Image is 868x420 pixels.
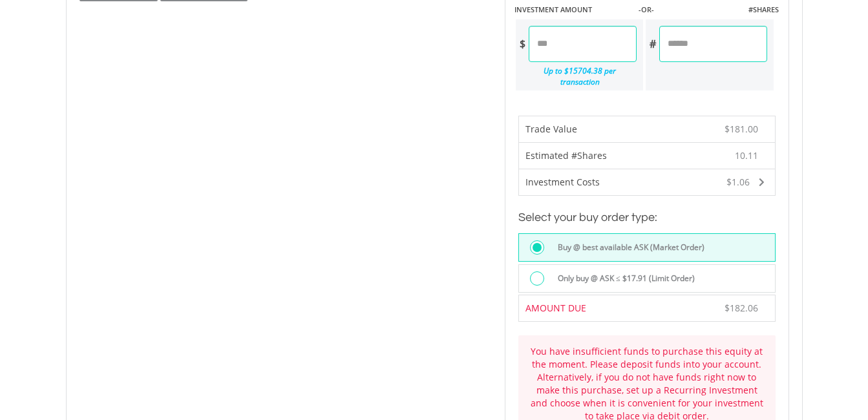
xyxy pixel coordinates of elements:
span: Investment Costs [525,176,600,188]
label: Buy @ best available ASK (Market Order) [550,240,704,255]
span: Trade Value [525,123,577,135]
span: $182.06 [725,302,758,314]
span: Estimated #Shares [525,149,607,162]
div: # [646,26,659,62]
label: -OR- [639,5,654,15]
label: Only buy @ ASK ≤ $17.91 (Limit Order) [550,271,695,286]
span: $181.00 [725,123,758,135]
label: INVESTMENT AMOUNT [514,5,592,15]
span: AMOUNT DUE [525,302,586,314]
span: 10.11 [735,149,758,162]
span: $1.06 [726,176,750,188]
h3: Select your buy order type: [518,209,776,227]
div: $ [516,26,529,62]
div: Up to $15704.38 per transaction [516,62,637,90]
label: #SHARES [748,5,779,15]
